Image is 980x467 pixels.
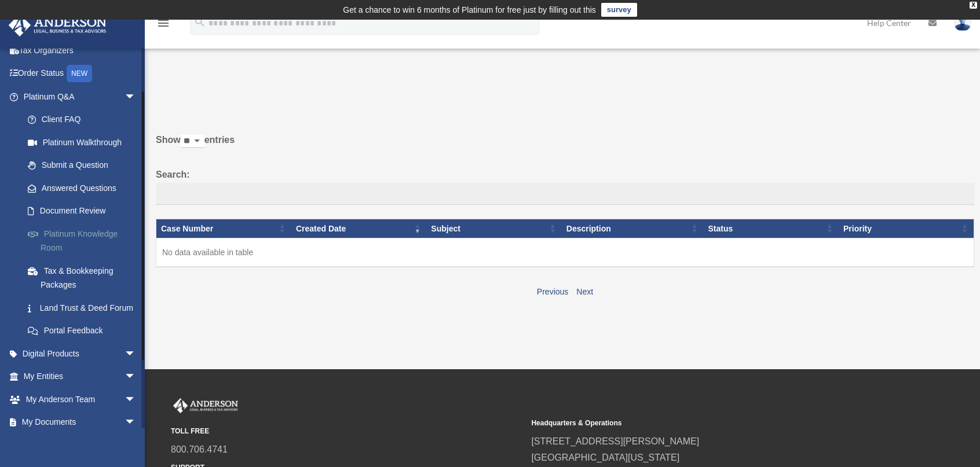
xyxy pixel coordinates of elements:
a: Answered Questions [16,176,148,200]
a: Submit a Question [16,154,153,177]
a: Previous [537,287,568,296]
img: Anderson Advisors Platinum Portal [5,14,110,36]
img: User Pic [954,14,971,31]
a: Digital Productsarrow_drop_down [8,342,153,365]
div: close [970,2,977,9]
a: survey [601,3,637,17]
a: Tax Organizers [8,39,153,62]
span: arrow_drop_down [125,411,148,435]
small: Headquarters & Operations [531,417,883,429]
a: Tax & Bookkeeping Packages [16,259,153,296]
th: Priority: activate to sort column ascending [839,219,974,238]
th: Case Number: activate to sort column ascending [156,219,291,238]
th: Created Date: activate to sort column ascending [291,219,426,238]
label: Search: [156,167,974,205]
i: menu [156,16,170,30]
label: Show entries [156,132,974,160]
a: My Documentsarrow_drop_down [8,411,153,434]
a: Document Review [16,200,153,223]
small: TOLL FREE [171,425,523,437]
a: Portal Feedback [16,319,153,343]
select: Showentries [181,135,204,148]
a: My Entitiesarrow_drop_down [8,365,153,388]
a: 800.706.4741 [171,444,228,454]
a: My Anderson Teamarrow_drop_down [8,388,153,411]
div: Get a chance to win 6 months of Platinum for free just by filling out this [343,3,596,17]
input: Search: [156,183,974,205]
th: Description: activate to sort column ascending [562,219,704,238]
span: arrow_drop_down [125,342,148,366]
td: No data available in table [156,238,974,267]
a: Platinum Knowledge Room [16,222,153,259]
a: Platinum Q&Aarrow_drop_down [8,85,153,108]
span: arrow_drop_down [125,365,148,389]
a: Order StatusNEW [8,62,153,86]
span: arrow_drop_down [125,388,148,411]
a: Land Trust & Deed Forum [16,296,153,319]
a: [GEOGRAPHIC_DATA][US_STATE] [531,453,679,462]
a: Platinum Walkthrough [16,131,153,154]
span: arrow_drop_down [125,85,148,109]
div: NEW [67,65,92,82]
th: Subject: activate to sort column ascending [426,219,561,238]
img: Anderson Advisors Platinum Portal [171,398,240,413]
i: search [193,16,206,28]
a: menu [156,20,170,30]
th: Status: activate to sort column ascending [704,219,839,238]
a: [STREET_ADDRESS][PERSON_NAME] [531,436,699,446]
a: Client FAQ [16,108,153,131]
a: Next [576,287,593,296]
